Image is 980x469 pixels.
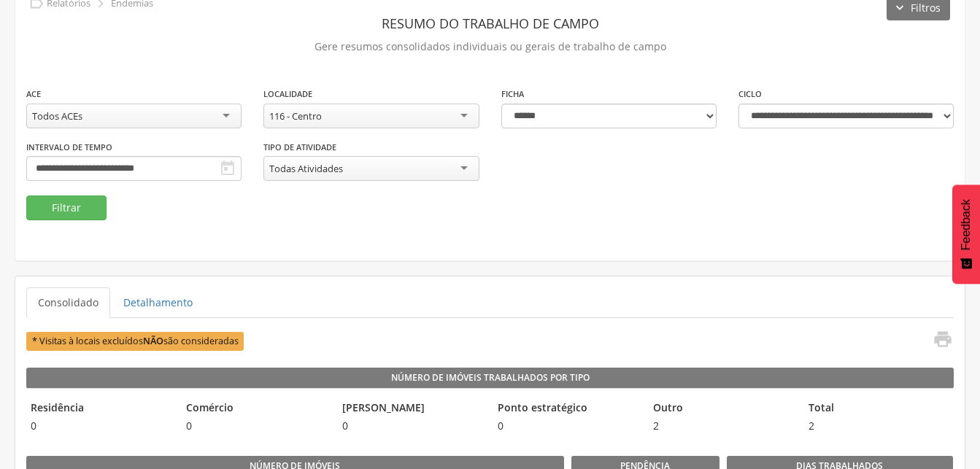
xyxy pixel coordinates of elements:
[933,329,953,349] i: 
[924,329,953,353] a: 
[26,88,41,100] label: ACE
[263,142,336,153] label: Tipo de Atividade
[26,368,954,388] legend: Número de Imóveis Trabalhados por Tipo
[112,287,204,318] a: Detalhamento
[338,419,486,433] span: 0
[26,400,174,417] legend: Residência
[269,162,343,175] div: Todas Atividades
[338,400,486,417] legend: [PERSON_NAME]
[738,88,762,100] label: Ciclo
[493,419,641,433] span: 0
[182,419,330,433] span: 0
[26,419,174,433] span: 0
[26,287,110,318] a: Consolidado
[493,400,641,417] legend: Ponto estratégico
[26,142,112,153] label: Intervalo de Tempo
[26,36,954,57] p: Gere resumos consolidados individuais ou gerais de trabalho de campo
[649,419,797,433] span: 2
[182,400,330,417] legend: Comércio
[26,195,107,220] button: Filtrar
[269,109,322,123] div: 116 - Centro
[26,10,954,36] header: Resumo do Trabalho de Campo
[804,419,952,433] span: 2
[143,335,163,347] b: NÃO
[263,88,312,100] label: Localidade
[804,400,952,417] legend: Total
[26,332,244,350] span: * Visitas à locais excluídos são consideradas
[649,400,797,417] legend: Outro
[952,185,980,284] button: Feedback - Mostrar pesquisa
[501,88,524,100] label: Ficha
[219,160,236,177] i: 
[32,109,82,123] div: Todos ACEs
[960,199,973,250] span: Feedback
